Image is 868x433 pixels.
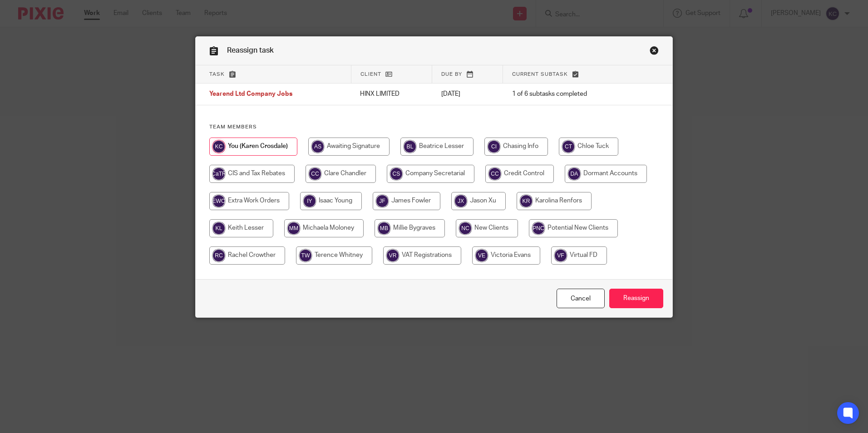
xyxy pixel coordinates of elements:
a: Close this dialog window [650,46,659,58]
span: Client [360,72,381,77]
p: [DATE] [441,89,494,98]
span: Due by [441,72,462,77]
input: Reassign [609,289,663,308]
a: Close this dialog window [557,289,605,308]
h4: Team members [209,123,659,131]
span: Task [209,72,225,77]
span: Yearend Ltd Company Jobs [209,91,292,98]
td: 1 of 6 subtasks completed [503,84,634,105]
span: Current subtask [512,72,568,77]
p: HINX LIMITED [360,89,423,98]
span: Reassign task [227,47,274,54]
